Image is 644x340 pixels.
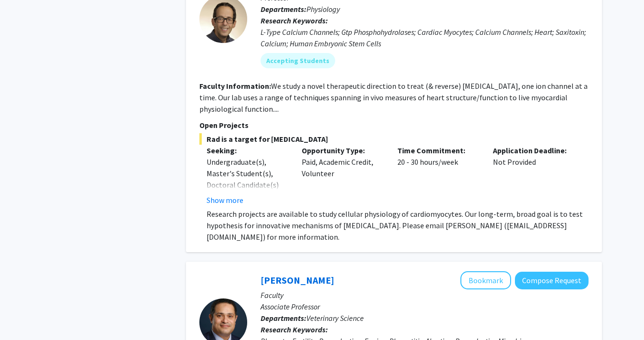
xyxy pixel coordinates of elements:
div: L-Type Calcium Channels; Gtp Phosphohydrolases; Cardiac Myocytes; Calcium Channels; Heart; Saxito... [261,26,589,49]
iframe: Chat [7,297,41,333]
div: Paid, Academic Credit, Volunteer [295,145,390,206]
p: Opportunity Type: [302,145,383,156]
b: Departments: [261,313,306,323]
p: Faculty [261,289,589,301]
p: Associate Professor [261,301,589,312]
b: Research Keywords: [261,325,328,334]
p: Open Projects [199,119,589,131]
div: Not Provided [486,145,581,206]
div: Undergraduate(s), Master's Student(s), Doctoral Candidate(s) (PhD, MD, DMD, PharmD, etc.), Postdo... [207,156,288,248]
button: Add Hossam El-Sheikh Ali to Bookmarks [460,271,511,289]
b: Faculty Information: [199,81,271,91]
p: Research projects are available to study cellular physiology of cardiomyocytes. Our long-term, br... [207,208,589,243]
button: Show more [207,194,243,206]
p: Time Commitment: [397,145,479,156]
p: Seeking: [207,145,288,156]
a: [PERSON_NAME] [261,274,334,286]
span: Rad is a target for [MEDICAL_DATA] [199,133,589,145]
b: Research Keywords: [261,16,328,25]
fg-read-more: We study a novel therapeutic direction to treat (& reverse) [MEDICAL_DATA], one ion channel at a ... [199,81,588,114]
mat-chip: Accepting Students [261,53,335,68]
p: Application Deadline: [493,145,574,156]
b: Departments: [261,4,306,14]
span: Veterinary Science [306,313,364,323]
button: Compose Request to Hossam El-Sheikh Ali [515,272,589,289]
span: Physiology [306,4,340,14]
div: 20 - 30 hours/week [390,145,486,206]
